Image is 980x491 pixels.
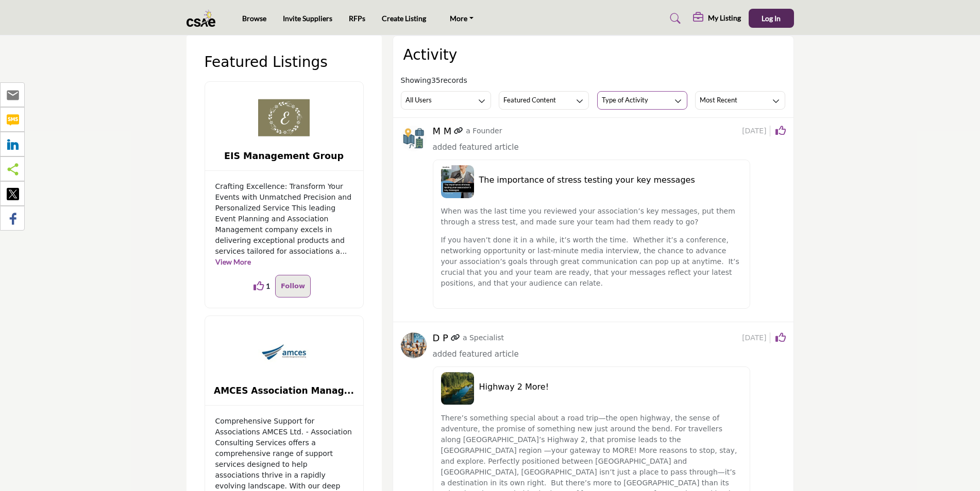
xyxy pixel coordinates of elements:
a: the-importance-of-stress-testing-your-key-messages image The importance of stress testing your ke... [433,160,786,309]
i: Click to Like this activity [775,126,786,136]
a: AMCES Association Manag... [205,385,363,396]
span: Log In [762,14,781,23]
p: Crafting Excellence: Transform Your Events with Unmatched Precision and Personalized Service This... [215,181,353,268]
a: View More [215,257,251,266]
img: Site Logo [187,10,221,27]
h3: Featured Content [503,95,556,104]
button: Follow [275,275,311,297]
button: Type of Activity [597,91,687,110]
p: If you haven’t done it in a while, it’s worth the time. Whether it’s a conference, networking opp... [441,235,742,289]
img: avtar-image [401,332,427,358]
span: 35 [431,76,441,84]
h3: All Users [405,95,432,104]
div: My Listing [693,12,741,25]
h3: Type of Activity [602,95,648,104]
img: EIS Management Group [258,92,310,144]
h3: Most Recent [700,95,737,104]
a: Link of redirect to contact profile URL [454,126,463,136]
b: AMCES Association Management & Consulting [205,385,363,396]
h5: The importance of stress testing your key messages [479,175,742,185]
h2: Activity [403,46,458,64]
a: More [443,11,481,26]
a: Invite Suppliers [283,14,332,23]
a: Search [660,10,687,27]
span: added featured article [433,349,519,359]
p: a Founder [466,126,502,136]
a: Create Listing [382,14,426,23]
a: RFPs [349,14,365,23]
p: a Specialist [463,332,504,343]
p: When was the last time you reviewed your association’s key messages, put them through a stress te... [441,206,742,227]
p: Follow [281,280,305,292]
a: Browse [242,14,266,23]
button: Most Recent [695,91,785,110]
a: EIS Management Group [224,151,344,161]
img: AMCES Association Management & Consulting [258,326,310,378]
span: ... [340,247,347,255]
span: added featured article [433,143,519,152]
button: Featured Content [499,91,589,110]
h5: My Listing [708,13,741,23]
span: 1 [266,280,270,291]
span: Showing records [401,75,467,86]
img: highway-2-more image [441,372,474,405]
img: avtar-image [401,126,427,151]
a: Link of redirect to contact profile URL [451,332,460,343]
h5: D P [433,332,448,344]
h2: Featured Listings [205,54,364,71]
span: [DATE] [742,126,770,136]
button: All Users [401,91,491,110]
h5: M M [433,126,452,137]
button: Log In [749,9,794,28]
h5: Highway 2 More! [479,382,742,392]
img: the-importance-of-stress-testing-your-key-messages image [441,165,474,198]
i: Click to Like this activity [775,332,786,343]
span: [DATE] [742,332,770,343]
